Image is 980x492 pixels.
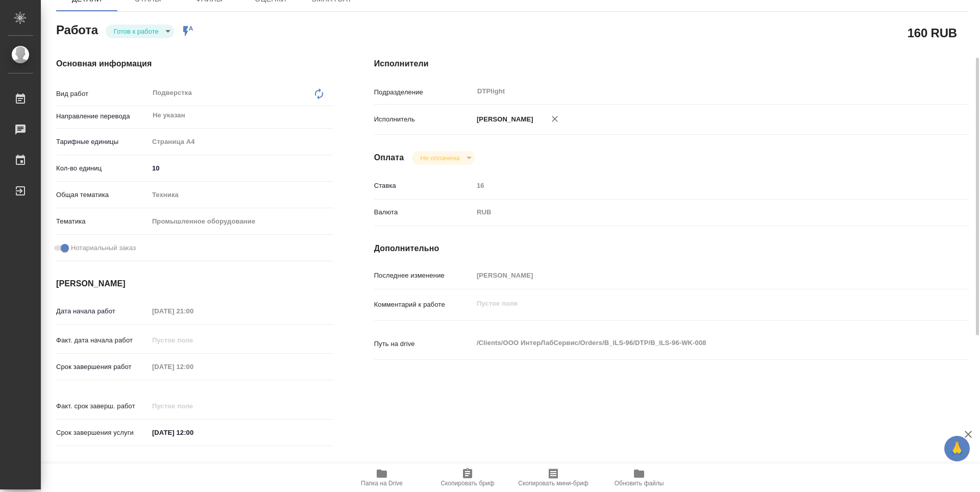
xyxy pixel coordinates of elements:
p: Общая тематика [56,190,149,200]
div: Техника [149,186,333,204]
p: Исполнитель [374,114,473,125]
span: Скопировать бриф [440,480,494,487]
h2: 160 RUB [908,24,957,41]
h2: Работа [56,20,98,38]
button: Обновить файлы [596,463,682,492]
input: ✎ Введи что-нибудь [149,161,333,176]
span: Папка на Drive [361,480,403,487]
p: Срок завершения работ [56,362,149,372]
h4: [PERSON_NAME] [56,278,333,290]
textarea: /Clients/ООО ИнтерЛабСервис/Orders/B_ILS-96/DTP/B_ILS-96-WK-008 [473,334,919,352]
p: [PERSON_NAME] [473,114,533,125]
p: Факт. срок заверш. работ [56,401,149,411]
p: Последнее изменение [374,270,473,281]
p: Комментарий к работе [374,300,473,310]
button: Скопировать мини-бриф [510,463,596,492]
button: Готов к работе [111,27,162,36]
div: Готов к работе [106,24,174,38]
p: Ставка [374,181,473,191]
input: Пустое поле [473,268,919,283]
div: Готов к работе [412,151,475,165]
h4: Дополнительно [374,242,969,255]
button: Удалить исполнителя [544,108,566,130]
span: Нотариальный заказ [71,243,136,253]
p: Тарифные единицы [56,137,149,147]
p: Направление перевода [56,111,149,121]
input: ✎ Введи что-нибудь [149,425,238,440]
p: Срок завершения услуги [56,428,149,438]
p: Путь на drive [374,339,473,349]
h4: Исполнители [374,58,969,70]
button: Скопировать бриф [425,463,510,492]
p: Дата начала работ [56,306,149,316]
h4: Оплата [374,152,404,164]
input: Пустое поле [149,333,238,348]
input: Пустое поле [149,359,238,374]
p: Подразделение [374,87,473,97]
input: Пустое поле [149,304,238,318]
h4: Основная информация [56,58,333,70]
input: Пустое поле [473,178,919,193]
p: Кол-во единиц [56,163,149,174]
span: Скопировать мини-бриф [518,480,588,487]
div: Страница А4 [149,133,333,151]
button: Не оплачена [417,154,462,162]
p: Вид работ [56,89,149,99]
div: Промышленное оборудование [149,213,333,230]
span: Обновить файлы [615,480,664,487]
span: 🙏 [948,438,966,459]
p: Факт. дата начала работ [56,335,149,346]
p: Валюта [374,207,473,217]
input: Пустое поле [149,399,238,413]
button: Папка на Drive [339,463,425,492]
p: Тематика [56,216,149,227]
div: RUB [473,204,919,221]
button: 🙏 [944,436,970,461]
